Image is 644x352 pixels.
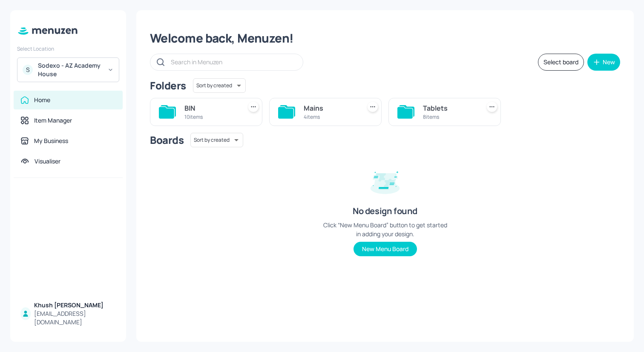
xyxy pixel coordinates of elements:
div: Home [34,96,50,104]
div: Sort by created [193,77,246,94]
div: No design found [353,205,417,217]
div: Khush [PERSON_NAME] [34,301,116,309]
div: BIN [184,103,238,113]
button: New [587,54,620,71]
div: Sodexo - AZ Academy House [38,61,102,78]
div: 10 items [184,113,238,120]
div: Select Location [17,45,119,52]
div: Click “New Menu Board” button to get started in adding your design. [321,220,449,238]
div: My Business [34,137,68,145]
img: design-empty [364,159,406,202]
div: 8 items [423,113,477,120]
div: Tablets [423,103,477,113]
div: Boards [150,133,184,147]
div: Sort by created [190,132,243,149]
input: Search in Menuzen [171,56,294,68]
div: Folders [150,79,186,92]
div: 4 items [304,113,357,120]
div: Visualiser [34,157,60,166]
div: S [23,65,33,75]
div: [EMAIL_ADDRESS][DOMAIN_NAME] [34,309,116,326]
div: Mains [304,103,357,113]
div: Item Manager [34,116,72,125]
div: Welcome back, Menuzen! [150,31,620,46]
button: Select board [538,54,584,71]
button: New Menu Board [354,242,417,256]
div: New [603,59,615,65]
